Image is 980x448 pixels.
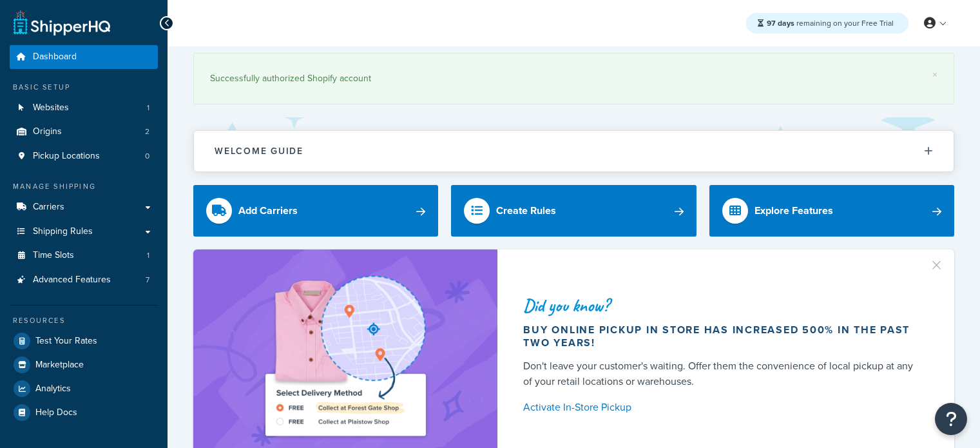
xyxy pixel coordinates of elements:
a: Add Carriers [193,185,438,237]
a: Origins2 [10,120,158,144]
span: Analytics [35,384,71,394]
span: Shipping Rules [33,226,93,237]
a: Websites1 [10,96,158,120]
a: Activate In-Store Pickup [523,398,923,416]
a: Time Slots1 [10,244,158,268]
span: 2 [145,126,149,137]
a: Pickup Locations0 [10,144,158,168]
img: ad-shirt-map-b0359fc47e01cab431d101c4b569394f6a03f54285957d908178d52f29eb9668.png [229,269,462,444]
span: Pickup Locations [33,151,100,162]
span: Help Docs [35,407,77,418]
li: Time Slots [10,244,158,268]
a: Advanced Features7 [10,268,158,292]
h2: Welcome Guide [215,146,303,156]
span: Time Slots [33,250,74,261]
strong: 97 days [767,17,794,29]
div: Add Carriers [238,202,298,220]
a: Analytics [10,377,158,400]
a: Carriers [10,195,158,219]
a: Help Docs [10,401,158,424]
span: Origins [33,126,62,137]
span: 7 [146,275,149,286]
a: Create Rules [451,185,696,237]
a: Marketplace [10,353,158,376]
div: Buy online pickup in store has increased 500% in the past two years! [523,324,923,349]
li: Pickup Locations [10,144,158,168]
div: Explore Features [754,202,833,220]
span: 1 [147,102,149,113]
a: × [932,70,937,80]
button: Open Resource Center [935,403,967,435]
li: Websites [10,96,158,120]
span: remaining on your Free Trial [767,17,894,29]
div: Manage Shipping [10,181,158,192]
a: Explore Features [709,185,954,237]
li: Advanced Features [10,268,158,292]
div: Create Rules [496,202,556,220]
div: Did you know? [523,297,923,315]
span: Test Your Rates [35,336,97,347]
span: Dashboard [33,52,77,63]
span: 1 [147,250,149,261]
span: Advanced Features [33,275,111,286]
a: Shipping Rules [10,220,158,244]
span: 0 [145,151,149,162]
div: Basic Setup [10,82,158,93]
button: Welcome Guide [194,131,954,171]
a: Dashboard [10,45,158,69]
div: Resources [10,315,158,326]
span: Websites [33,102,69,113]
div: Don't leave your customer's waiting. Offer them the convenience of local pickup at any of your re... [523,358,923,389]
li: Origins [10,120,158,144]
div: Successfully authorized Shopify account [210,70,937,88]
span: Carriers [33,202,64,213]
a: Test Your Rates [10,329,158,353]
span: Marketplace [35,360,84,371]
